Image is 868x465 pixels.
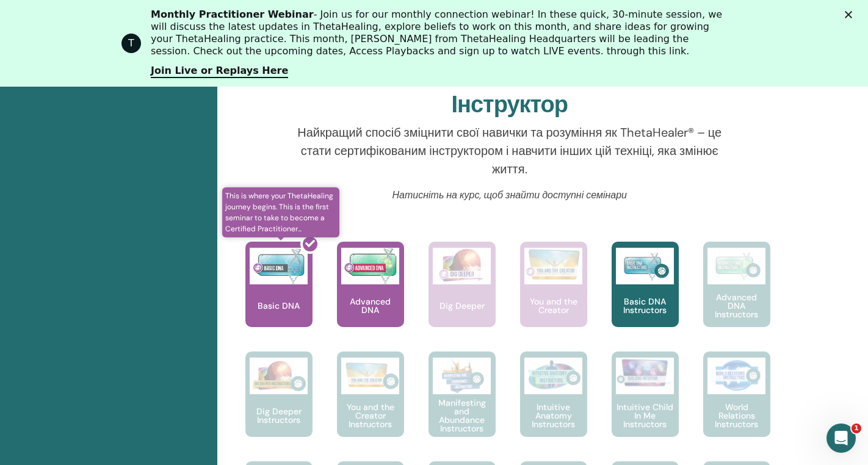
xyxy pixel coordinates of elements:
a: You and the Creator You and the Creator [520,242,587,351]
img: You and the Creator [524,248,582,281]
img: Intuitive Child In Me Instructors [616,358,674,387]
a: Dig Deeper Instructors Dig Deeper Instructors [245,351,313,461]
a: Intuitive Anatomy Instructors Intuitive Anatomy Instructors [520,351,587,461]
img: Manifesting and Abundance Instructors [433,358,491,394]
a: Intuitive Child In Me Instructors Intuitive Child In Me Instructors [612,351,679,461]
p: Advanced DNA [337,297,404,314]
img: Dig Deeper Instructors [250,358,308,394]
iframe: Intercom live chat [826,424,856,453]
a: Join Live or Replays Here [151,65,288,78]
p: Intuitive Anatomy Instructors [520,403,587,428]
p: World Relations Instructors [703,403,770,428]
a: Advanced DNA Instructors Advanced DNA Instructors [703,242,770,351]
p: Advanced DNA Instructors [703,293,770,319]
p: Intuitive Child In Me Instructors [612,403,679,428]
a: World Relations Instructors World Relations Instructors [703,351,770,461]
b: Monthly Practitioner Webinar [151,9,314,20]
a: You and the Creator Instructors You and the Creator Instructors [337,351,404,461]
h2: Інструктор [451,91,568,119]
a: Manifesting and Abundance Instructors Manifesting and Abundance Instructors [429,351,496,461]
p: You and the Creator [520,297,587,314]
img: You and the Creator Instructors [341,358,399,394]
p: You and the Creator Instructors [337,403,404,428]
span: 1 [852,424,861,433]
div: Profile image for ThetaHealing [121,34,141,53]
p: Basic DNA Instructors [612,297,679,314]
span: This is where your ThetaHealing journey begins. This is the first seminar to take to become a Cer... [222,187,340,237]
p: Manifesting and Abundance Instructors [429,398,496,433]
img: Advanced DNA [341,248,399,284]
img: Basic DNA Instructors [616,248,674,284]
img: Dig Deeper [433,248,491,284]
p: Найкращий спосіб зміцнити свої навички та розуміння як ThetaHealer® – це стати сертифікованим інс... [286,123,734,178]
img: Advanced DNA Instructors [707,248,765,284]
p: Натисніть на курс, щоб знайти доступні семінари [286,188,734,203]
p: Dig Deeper Instructors [245,407,313,424]
div: - Join us for our monthly connection webinar! In these quick, 30-minute session, we will discuss ... [151,9,727,57]
img: World Relations Instructors [707,358,765,394]
a: Dig Deeper Dig Deeper [429,242,496,351]
img: Basic DNA [250,248,308,284]
p: Dig Deeper [435,301,490,310]
a: Advanced DNA Advanced DNA [337,242,404,351]
div: Закрити [845,11,857,18]
img: Intuitive Anatomy Instructors [524,358,582,394]
a: Basic DNA Instructors Basic DNA Instructors [612,242,679,351]
a: This is where your ThetaHealing journey begins. This is the first seminar to take to become a Cer... [245,242,313,351]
